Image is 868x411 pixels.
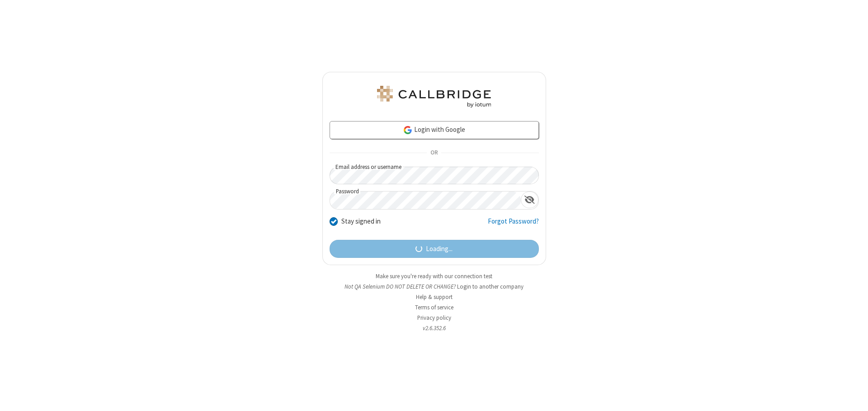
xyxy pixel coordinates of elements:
label: Stay signed in [341,216,381,227]
a: Terms of service [415,304,453,311]
a: Login with Google [330,121,539,139]
button: Login to another company [457,282,524,291]
a: Privacy policy [417,314,451,322]
a: Make sure you're ready with our connection test [376,272,492,280]
div: Show password [521,191,538,208]
img: QA Selenium DO NOT DELETE OR CHANGE [375,86,493,107]
input: Email address or username [330,167,539,184]
iframe: Chat [845,388,861,405]
img: google-icon.png [403,125,413,135]
span: Loading... [426,244,453,254]
span: OR [427,147,441,159]
button: Loading... [330,240,539,258]
input: Password [330,191,521,209]
li: Not QA Selenium DO NOT DELETE OR CHANGE? [322,282,546,291]
a: Help & support [416,293,453,301]
a: Forgot Password? [488,216,539,234]
li: v2.6.352.6 [322,324,546,332]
